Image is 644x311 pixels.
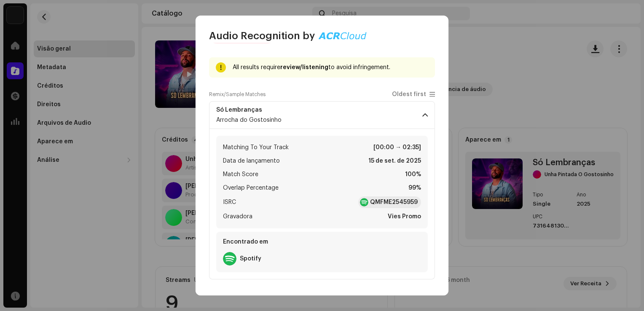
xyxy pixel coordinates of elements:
strong: Spotify [240,255,261,262]
strong: 99% [408,183,421,193]
span: Match Score [223,169,258,180]
div: Encontrado em [220,235,424,249]
span: Matching To Your Track [223,142,289,153]
strong: review/listening [280,64,328,70]
p-accordion-header: Só LembrançasArrocha do Gostosinho [209,101,435,129]
strong: 100% [405,169,421,180]
span: Gravadora [223,212,252,222]
strong: Vies Promo [388,212,421,222]
strong: QMFME2545959 [370,198,418,206]
span: Só Lembranças [216,107,282,113]
strong: [00:00 → 02:35] [373,142,421,153]
strong: Só Lembranças [216,107,262,113]
label: Remix/Sample Matches [209,91,266,98]
p-accordion-content: Só LembrançasArrocha do Gostosinho [209,129,435,279]
span: Data de lançamento [223,156,280,166]
span: Overlap Percentage [223,183,279,193]
div: All results require to avoid infringement. [233,62,428,72]
strong: 15 de set. de 2025 [368,156,421,166]
span: Oldest first [392,91,426,98]
span: ISRC [223,197,236,207]
p-togglebutton: Oldest first [392,91,435,98]
span: Arrocha do Gostosinho [216,117,282,123]
span: Audio Recognition by [209,29,315,43]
